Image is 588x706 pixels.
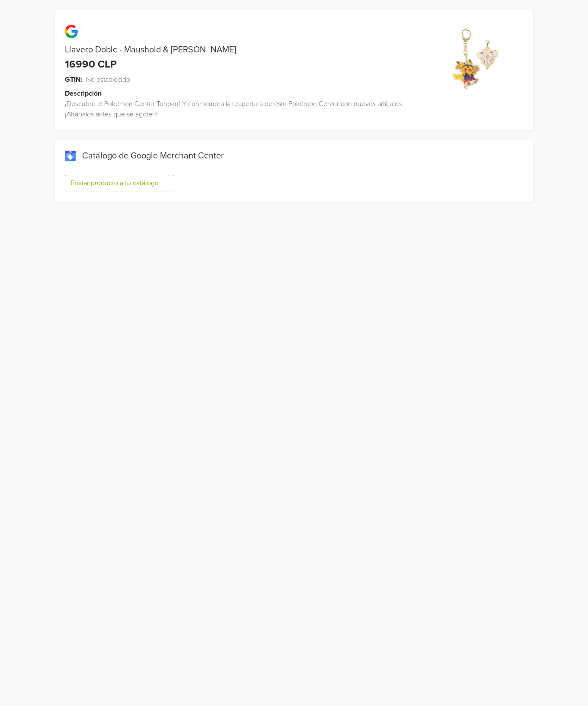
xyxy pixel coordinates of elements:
div: Descripción [65,88,424,99]
div: Llavero Doble · Maushold & [PERSON_NAME] [54,45,414,55]
button: Enviar producto a tu catálogo [65,175,174,191]
span: No establecido [86,74,130,85]
img: product_image [441,28,506,93]
div: ¡Descubre el Pokémon Center Tohoku! Y conmemora la reapertura de este Pokémon Center con nuevos a... [54,99,414,119]
div: Catálogo de Google Merchant Center [65,151,523,161]
div: 16990 CLP [65,58,117,71]
span: GTIN: [65,74,83,85]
